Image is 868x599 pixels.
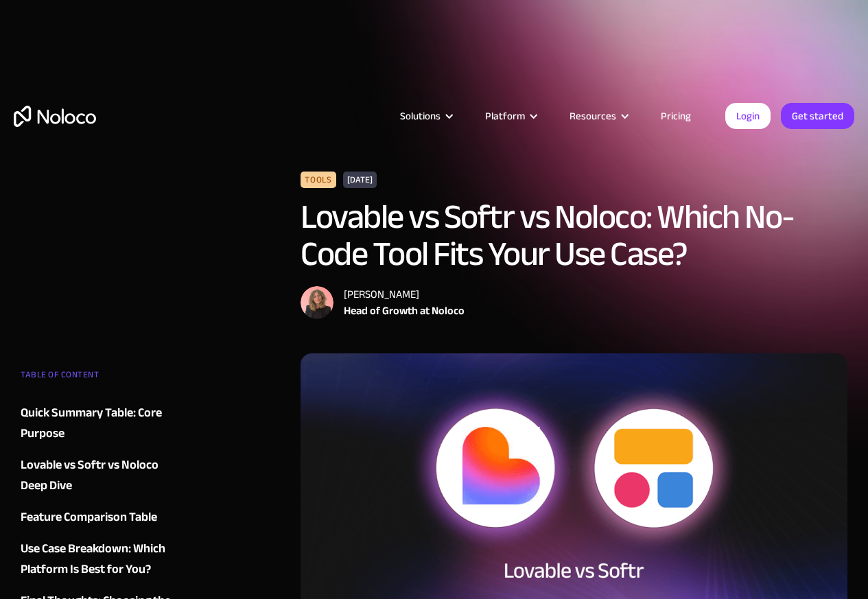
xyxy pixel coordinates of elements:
div: Head of Growth at Noloco [344,303,465,319]
div: TABLE OF CONTENT [21,364,184,392]
a: Login [725,103,771,129]
div: Feature Comparison Table [21,507,157,528]
div: Resources [552,107,644,125]
a: Get started [781,103,854,129]
a: Quick Summary Table: Core Purpose [21,403,184,444]
a: Feature Comparison Table [21,507,184,528]
h1: Lovable vs Softr vs Noloco: Which No-Code Tool Fits Your Use Case? [301,198,847,272]
a: Lovable vs Softr vs Noloco Deep Dive [21,455,184,496]
div: Resources [570,107,616,125]
div: Solutions [383,107,468,125]
div: Platform [468,107,552,125]
div: [PERSON_NAME] [344,286,465,303]
div: Solutions [400,107,441,125]
a: home [14,106,96,127]
a: Use Case Breakdown: Which Platform Is Best for You? [21,539,184,580]
div: Platform [485,107,525,125]
a: Pricing [644,107,708,125]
